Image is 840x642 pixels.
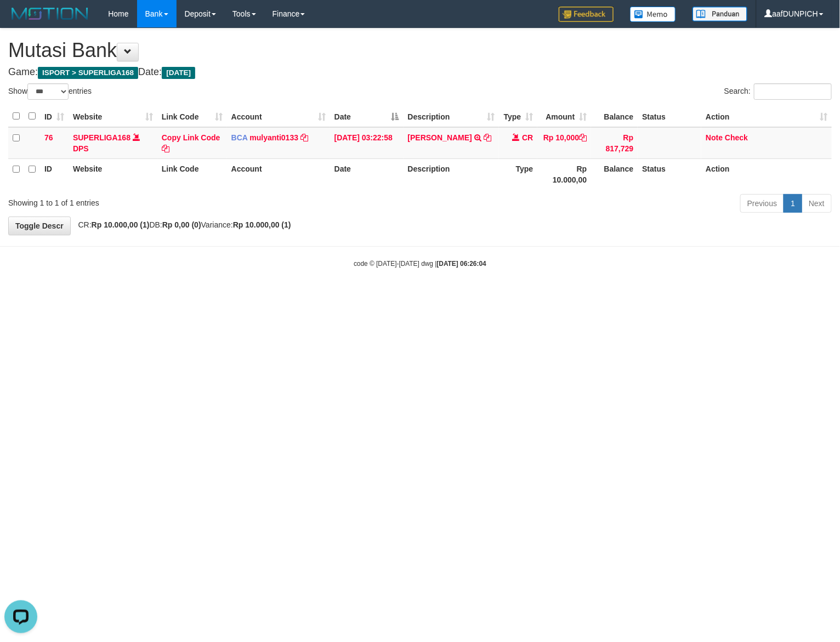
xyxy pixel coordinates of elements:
[559,7,614,22] img: Feedback.jpg
[522,133,533,142] span: CR
[162,220,201,229] strong: Rp 0,00 (0)
[92,220,150,229] strong: Rp 10.000,00 (1)
[754,83,832,100] input: Search:
[638,106,701,127] th: Status
[404,158,500,190] th: Description
[69,127,157,159] td: DPS
[8,83,92,100] label: Show entries
[499,106,537,127] th: Type: activate to sort column ascending
[591,158,638,190] th: Balance
[8,39,832,61] h1: Mutasi Bank
[725,133,748,142] a: Check
[4,4,37,37] button: Open LiveChat chat widget
[330,127,404,159] td: [DATE] 03:22:58
[73,220,291,229] span: CR: DB: Variance:
[44,133,53,142] span: 76
[537,127,591,159] td: Rp 10,000
[579,133,587,142] a: Copy Rp 10,000 to clipboard
[537,106,591,127] th: Amount: activate to sort column ascending
[162,67,195,79] span: [DATE]
[484,133,491,142] a: Copy DEWI PITRI NINGSIH to clipboard
[40,106,69,127] th: ID: activate to sort column ascending
[591,127,638,159] td: Rp 817,729
[157,106,227,127] th: Link Code: activate to sort column ascending
[499,158,537,190] th: Type
[249,133,298,142] a: mulyanti0133
[354,260,486,268] small: code © [DATE]-[DATE] dwg |
[40,158,69,190] th: ID
[408,133,472,142] a: [PERSON_NAME]
[73,133,130,142] a: SUPERLIGA168
[740,194,784,213] a: Previous
[404,106,500,127] th: Description: activate to sort column ascending
[69,106,157,127] th: Website: activate to sort column ascending
[300,133,308,142] a: Copy mulyanti0133 to clipboard
[437,260,486,268] strong: [DATE] 06:26:04
[693,7,747,21] img: panduan.png
[706,133,723,142] a: Note
[8,5,92,22] img: MOTION_logo.png
[330,106,404,127] th: Date: activate to sort column descending
[8,67,832,78] h4: Game: Date:
[701,158,832,190] th: Action
[231,133,248,142] span: BCA
[8,193,342,208] div: Showing 1 to 1 of 1 entries
[162,133,220,153] a: Copy Link Code
[701,106,832,127] th: Action: activate to sort column ascending
[724,83,832,100] label: Search:
[630,7,676,22] img: Button%20Memo.svg
[8,217,71,235] a: Toggle Descr
[227,106,330,127] th: Account: activate to sort column ascending
[802,194,832,213] a: Next
[784,194,802,213] a: 1
[27,83,69,100] select: Showentries
[69,158,157,190] th: Website
[157,158,227,190] th: Link Code
[233,220,291,229] strong: Rp 10.000,00 (1)
[591,106,638,127] th: Balance
[638,158,701,190] th: Status
[38,67,138,79] span: ISPORT > SUPERLIGA168
[537,158,591,190] th: Rp 10.000,00
[227,158,330,190] th: Account
[330,158,404,190] th: Date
